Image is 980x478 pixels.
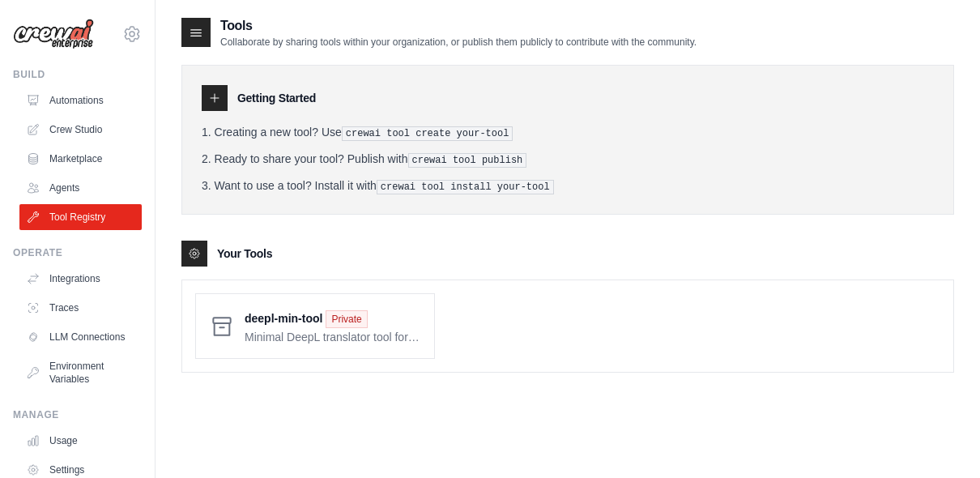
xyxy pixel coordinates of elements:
a: Integrations [19,266,142,292]
a: Traces [19,295,142,321]
a: Crew Studio [19,117,142,143]
li: Creating a new tool? Use [202,124,934,141]
a: Usage [19,428,142,454]
a: Agents [19,175,142,201]
div: Build [13,68,142,81]
h3: Getting Started [237,90,316,106]
div: Operate [13,246,142,259]
li: Ready to share your tool? Publish with [202,151,934,168]
div: Manage [13,408,142,421]
a: deepl-min-tool Private Minimal DeepL translator tool for CrewAI [245,307,421,345]
a: Tool Registry [19,204,142,230]
iframe: Chat Widget [899,400,980,478]
a: LLM Connections [19,324,142,350]
pre: crewai tool publish [408,153,527,168]
li: Want to use a tool? Install it with [202,177,934,194]
a: Marketplace [19,146,142,172]
a: Automations [19,87,142,113]
h3: Your Tools [217,245,272,262]
a: Environment Variables [19,353,142,392]
pre: crewai tool create your-tool [342,126,513,141]
h2: Tools [220,16,697,36]
p: Collaborate by sharing tools within your organization, or publish them publicly to contribute wit... [220,36,697,49]
pre: crewai tool install your-tool [377,180,554,194]
img: Logo [13,19,94,49]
